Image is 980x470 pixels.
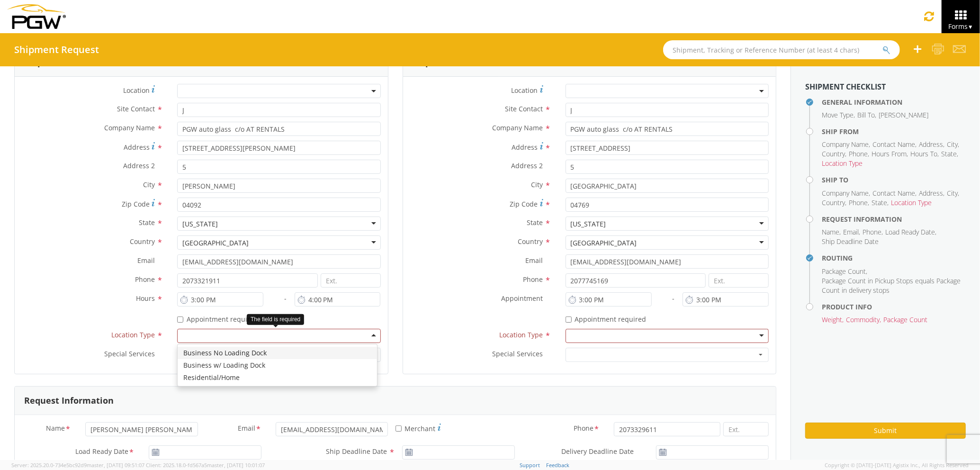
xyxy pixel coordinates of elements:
input: Ext. [321,273,381,288]
div: Business w/ Loading Dock [178,359,377,371]
span: [PERSON_NAME] [879,110,928,119]
span: Hours [136,294,155,303]
span: Bill To [857,110,875,119]
span: Site Contact [117,104,155,113]
li: , [872,189,917,198]
span: Country [130,237,155,246]
span: Email [843,227,859,236]
h4: Ship From [822,128,966,135]
label: Merchant [396,422,441,434]
a: Feedback [547,461,570,469]
input: Ext. [709,273,769,288]
input: Shipment, Tracking or Reference Number (at least 4 chars) [663,40,900,59]
li: , [849,149,869,159]
div: [US_STATE] [182,219,218,229]
h4: General Information [822,99,966,106]
span: Phone [849,198,868,207]
span: Delivery Deadline Date [561,447,634,456]
button: Submit [805,423,966,439]
span: Appointment [502,294,543,303]
span: Ship Deadline Date [326,447,387,456]
span: Country [518,237,543,246]
span: Country [822,198,845,207]
li: , [822,140,870,149]
li: , [872,198,889,208]
input: Appointment required [177,316,183,323]
div: [GEOGRAPHIC_DATA] [182,238,249,248]
span: Email [526,256,543,265]
span: Address [512,143,538,152]
span: Contact Name [872,189,915,198]
div: Business No Loading Dock [178,347,377,359]
span: Zip Code [510,199,538,208]
h4: Routing [822,254,966,262]
li: , [885,227,936,237]
span: Special Services [493,349,543,358]
h3: Ship From Location [24,58,107,67]
li: , [941,149,958,159]
span: Company Name [822,140,869,149]
span: Commodity [846,315,880,324]
span: Ship Deadline Date [822,237,879,246]
span: Location Type [891,198,932,207]
li: , [822,227,841,237]
li: , [843,227,860,237]
span: Address 2 [512,161,543,170]
span: Weight [822,315,842,324]
span: Country [822,149,845,158]
span: master, [DATE] 10:01:07 [207,461,265,469]
span: Load Ready Date [885,227,935,236]
li: , [822,267,867,276]
span: Site Contact [505,104,543,113]
span: - [672,294,674,303]
div: Residential/Home [178,371,377,384]
strong: Shipment Checklist [805,81,886,92]
h4: Ship To [822,176,966,183]
input: Ext. [723,422,769,436]
span: Package Count [883,315,927,324]
span: Phone [135,275,155,284]
span: Package Count [822,267,866,276]
li: , [857,110,876,120]
span: Company Name [104,123,155,132]
span: Email [137,256,155,265]
h4: Shipment Request [14,45,99,55]
input: Merchant [396,425,402,432]
span: City [947,189,958,198]
span: State [941,149,957,158]
span: Phone [574,424,593,434]
li: , [822,110,855,120]
img: pgw-form-logo-1aaa8060b1cc70fad034.png [7,4,66,29]
span: Address [919,189,943,198]
span: Server: 2025.20.0-734e5bc92d9 [11,461,144,469]
h3: Request Information [24,396,114,406]
label: Appointment required [177,313,260,324]
span: - [284,294,287,303]
span: Copyright © [DATE]-[DATE] Agistix Inc., All Rights Reserved [825,461,969,469]
div: [GEOGRAPHIC_DATA] [571,238,637,248]
span: State [139,218,155,227]
span: Phone [863,227,881,236]
li: , [849,198,869,208]
span: Hours To [910,149,937,158]
span: Special Services [104,349,155,358]
h3: Ship To Location [413,58,483,67]
span: Location Type [500,330,543,339]
span: City [143,180,155,189]
span: Zip Code [122,199,150,208]
li: , [919,140,944,149]
input: Appointment required [566,316,572,323]
span: Phone [849,149,868,158]
a: Support [520,461,540,469]
span: Location Type [822,159,863,168]
li: , [822,315,844,325]
li: , [822,198,846,208]
span: Company Name [493,123,543,132]
li: , [947,140,959,149]
span: Load Ready Date [75,447,128,458]
li: , [863,227,883,237]
div: [US_STATE] [571,219,606,229]
li: , [822,189,870,198]
div: The field is required [247,314,304,325]
span: Name [46,424,65,434]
